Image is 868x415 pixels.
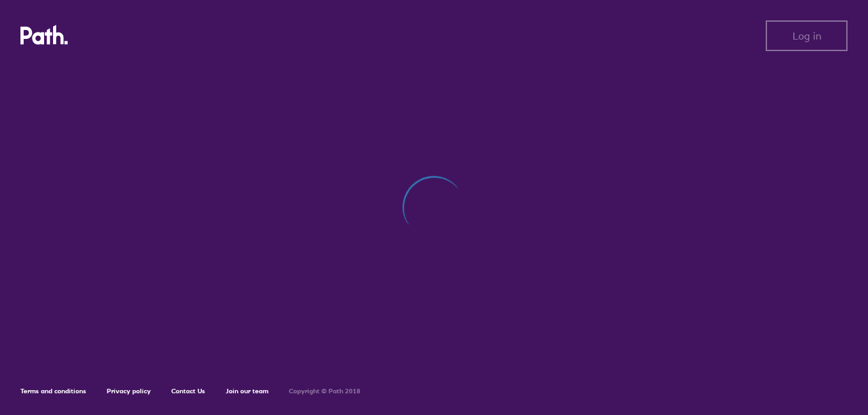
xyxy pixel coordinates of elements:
[793,30,821,41] span: Log in
[226,387,268,395] a: Join our team
[107,387,151,395] a: Privacy policy
[20,387,86,395] a: Terms and conditions
[766,20,848,51] button: Log in
[289,388,360,395] h6: Copyright © Path 2018
[171,387,205,395] a: Contact Us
